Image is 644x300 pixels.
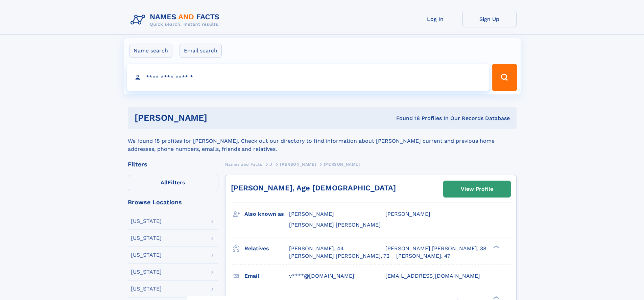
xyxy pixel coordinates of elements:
[492,64,517,91] button: Search Button
[127,64,489,91] input: search input
[231,184,396,192] a: [PERSON_NAME], Age [DEMOGRAPHIC_DATA]
[408,11,462,27] a: Log In
[492,295,500,300] div: ❯
[385,245,486,252] a: [PERSON_NAME] [PERSON_NAME], 38
[131,286,162,292] div: [US_STATE]
[302,115,510,122] div: Found 18 Profiles In Our Records Database
[131,269,162,275] div: [US_STATE]
[289,252,389,260] a: [PERSON_NAME] [PERSON_NAME], 72
[444,181,510,197] a: View Profile
[462,11,517,27] a: Sign Up
[280,162,316,167] span: [PERSON_NAME]
[128,161,218,167] div: Filters
[244,243,289,254] h3: Relatives
[161,179,168,186] span: All
[270,162,272,167] span: J
[385,211,430,217] span: [PERSON_NAME]
[244,208,289,220] h3: Also known as
[270,160,272,168] a: J
[289,222,381,228] span: [PERSON_NAME] [PERSON_NAME]
[131,218,162,224] div: [US_STATE]
[289,211,334,217] span: [PERSON_NAME]
[131,235,162,241] div: [US_STATE]
[129,44,172,58] label: Name search
[128,11,225,29] img: Logo Names and Facts
[461,181,493,197] div: View Profile
[396,252,450,260] a: [PERSON_NAME], 47
[385,273,480,279] span: [EMAIL_ADDRESS][DOMAIN_NAME]
[324,162,360,167] span: [PERSON_NAME]
[244,270,289,282] h3: Email
[180,44,222,58] label: Email search
[225,160,262,168] a: Names and Facts
[128,175,218,191] label: Filters
[131,252,162,258] div: [US_STATE]
[128,199,218,205] div: Browse Locations
[280,160,316,168] a: [PERSON_NAME]
[135,114,302,122] h1: [PERSON_NAME]
[289,245,344,252] a: [PERSON_NAME], 44
[128,129,517,153] div: We found 18 profiles for [PERSON_NAME]. Check out our directory to find information about [PERSON...
[492,245,500,249] div: ❯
